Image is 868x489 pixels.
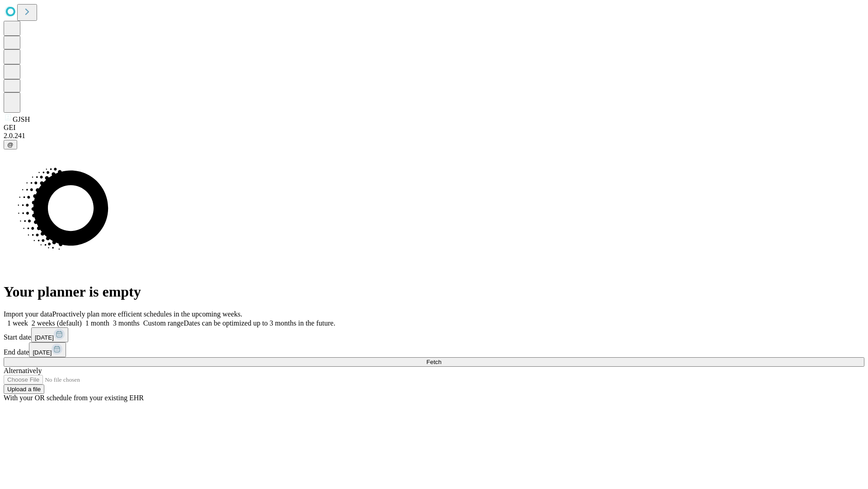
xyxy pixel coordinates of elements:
span: [DATE] [35,334,54,341]
span: 1 week [7,319,28,327]
span: Proactively plan more efficient schedules in the upcoming weeks. [52,310,242,318]
div: GEI [4,124,864,132]
span: Fetch [426,359,441,365]
span: 2 weeks (default) [32,319,82,327]
span: Dates can be optimized up to 3 months in the future. [184,319,335,327]
button: Fetch [4,357,864,367]
button: @ [4,140,17,149]
span: @ [7,141,14,148]
span: 3 months [113,319,140,327]
span: [DATE] [33,349,52,356]
span: 1 month [85,319,109,327]
button: Upload a file [4,384,44,394]
button: [DATE] [31,327,68,342]
div: 2.0.241 [4,132,864,140]
span: Custom range [143,319,184,327]
span: Alternatively [4,367,42,374]
div: Start date [4,327,864,342]
span: Import your data [4,310,52,318]
span: GJSH [13,115,30,123]
span: With your OR schedule from your existing EHR [4,394,144,402]
h1: Your planner is empty [4,283,864,300]
div: End date [4,342,864,357]
button: [DATE] [29,342,66,357]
